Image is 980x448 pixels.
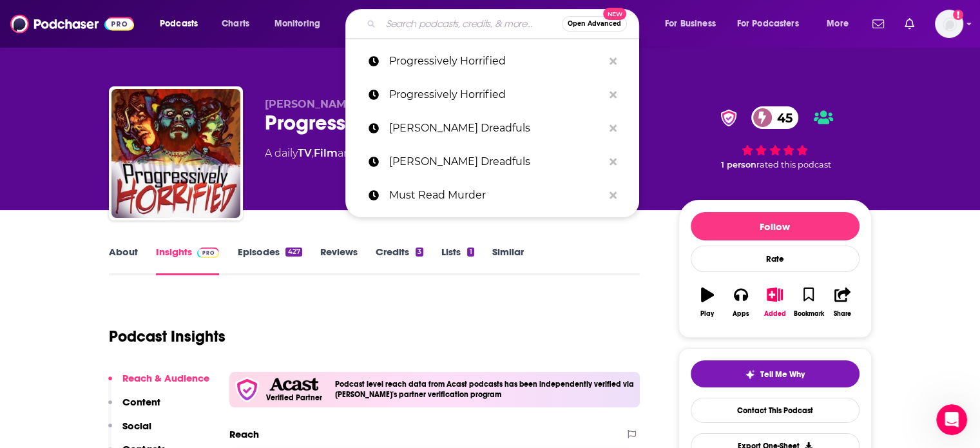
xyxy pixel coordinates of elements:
[86,329,171,381] button: Messages
[123,200,159,213] div: • [DATE]
[729,14,818,34] button: open menu
[733,310,749,318] div: Apps
[15,187,41,213] img: Profile image for Barbara
[467,248,474,257] div: 1
[229,428,259,440] h2: Reach
[213,14,257,34] a: Charts
[935,10,963,38] span: Logged in as madeleinelbrownkensington
[492,246,524,275] a: Similar
[764,106,799,129] span: 45
[109,327,226,346] h1: Podcast Insights
[721,160,756,170] span: 1 person
[758,279,791,326] button: Added
[46,188,151,198] span: Rate your conversation
[111,89,240,218] img: Progressively Horrified
[568,21,621,27] span: Open Advanced
[389,78,603,112] p: Progressively Horrified
[235,377,260,402] img: verfied icon
[108,396,160,420] button: Content
[665,15,716,33] span: For Business
[737,15,799,33] span: For Podcasters
[265,98,357,110] span: [PERSON_NAME]
[19,236,34,251] img: Matt avatar
[335,380,635,399] h4: Podcast level reach data from Acast podcasts has been independently verified via [PERSON_NAME]'s ...
[562,16,627,32] button: Open AdvancedNew
[109,246,138,275] a: About
[345,112,639,145] a: [PERSON_NAME] Dreadfuls
[756,160,831,170] span: rated this podcast
[314,147,338,159] a: Film
[24,246,39,262] img: Barbara avatar
[197,248,220,258] img: Podchaser Pro
[691,360,860,387] button: tell me why sparkleTell Me Why
[122,372,209,384] p: Reach & Audience
[827,15,849,33] span: More
[358,9,651,39] div: Search podcasts, credits, & more...
[15,92,41,117] img: Profile image for Barbara
[416,248,423,257] div: 3
[792,279,825,326] button: Bookmark
[867,13,889,35] a: Show notifications dropdown
[265,146,470,161] div: A daily podcast
[30,362,56,371] span: Home
[274,15,320,33] span: Monitoring
[122,396,160,408] p: Content
[381,14,562,34] input: Search podcasts, credits, & more...
[764,310,786,318] div: Added
[899,13,919,35] a: Show notifications dropdown
[265,14,337,34] button: open menu
[389,44,603,78] p: Progressively Horrified
[953,10,963,20] svg: Add a profile image
[751,106,799,129] a: 45
[24,294,39,309] img: Barbara avatar
[266,394,322,402] h5: Verified Partner
[760,369,805,380] span: Tell Me Why
[123,152,159,166] div: • [DATE]
[10,12,134,36] img: Podchaser - Follow, Share and Rate Podcasts
[46,152,120,166] div: [PERSON_NAME]
[15,139,41,165] img: Profile image for Barbara
[320,246,358,275] a: Reviews
[818,14,865,34] button: open menu
[656,14,732,34] button: open menu
[745,369,755,380] img: tell me why sparkle
[691,212,860,240] button: Follow
[298,147,312,159] a: TV
[123,57,159,70] div: • [DATE]
[345,44,639,78] a: Progressively Horrified
[13,246,28,262] img: Carmela avatar
[108,420,151,443] button: Social
[19,284,34,299] img: Matt avatar
[345,78,639,112] a: Progressively Horrified
[603,8,626,20] span: New
[389,179,603,212] p: Must Read Murder
[793,310,823,318] div: Bookmark
[172,329,258,381] button: Help
[935,10,963,38] img: User Profile
[156,246,220,275] a: InsightsPodchaser Pro
[716,110,741,126] img: verified Badge
[59,290,198,316] button: Send us a message
[123,104,159,118] div: • [DATE]
[160,15,198,33] span: Podcasts
[237,246,302,275] a: Episodes427
[825,279,859,326] button: Share
[43,248,89,261] div: Podchaser
[389,112,603,145] p: Penny Dreadfuls
[441,246,474,275] a: Lists1
[122,420,151,432] p: Social
[46,44,151,55] span: Rate your conversation
[312,147,314,159] span: ,
[13,294,28,309] img: Carmela avatar
[691,279,724,326] button: Play
[222,15,249,33] span: Charts
[151,14,215,34] button: open menu
[285,248,302,257] div: 427
[724,279,758,326] button: Apps
[15,44,41,70] img: Profile image for Barbara
[700,310,714,318] div: Play
[204,362,225,371] span: Help
[376,246,423,275] a: Credits3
